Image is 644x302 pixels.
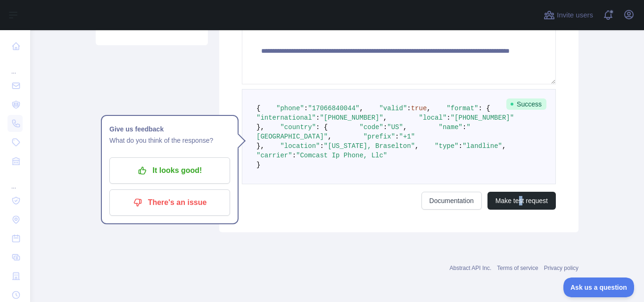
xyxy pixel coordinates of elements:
a: Terms of service [497,265,538,271]
span: "landline" [462,142,502,150]
span: true [411,105,427,112]
h1: Give us feedback [109,123,230,135]
span: , [359,105,363,112]
span: "type" [435,142,458,150]
span: "international" [256,114,316,122]
span: }, [256,142,264,150]
span: : { [316,123,328,131]
span: , [403,123,407,131]
div: ... [8,57,23,75]
span: , [415,142,419,150]
span: "Comcast Ip Phone, Llc" [296,152,387,159]
span: "17066840044" [308,105,359,112]
iframe: Toggle Customer Support [563,278,635,297]
button: Invite users [542,8,595,23]
span: : [383,123,387,131]
button: It looks good! [109,157,230,184]
span: Success [506,98,546,110]
span: }, [256,123,264,131]
span: : [407,105,411,112]
span: , [427,105,430,112]
span: { [256,105,260,112]
span: "[PHONE_NUMBER]" [451,114,514,122]
p: What do you think of the response? [109,135,230,146]
a: Privacy policy [544,265,578,271]
p: It looks good! [116,163,223,179]
a: Documentation [421,192,482,210]
span: "code" [359,123,383,131]
span: : [462,123,466,131]
a: Abstract API Inc. [450,265,492,271]
span: "+1" [399,133,415,140]
button: There's an issue [109,189,230,216]
span: , [383,114,387,122]
span: "local" [419,114,446,122]
span: "valid" [379,105,407,112]
span: : { [479,105,490,112]
span: "phone" [276,105,304,112]
p: There's an issue [116,195,223,211]
div: ... [8,171,23,190]
span: : [304,105,308,112]
span: : [316,114,320,122]
span: "carrier" [256,152,292,159]
span: "[US_STATE], Braselton" [324,142,415,150]
span: "country" [280,123,316,131]
span: Invite users [557,10,593,21]
span: "format" [446,105,478,112]
span: "[PHONE_NUMBER]" [320,114,383,122]
span: : [395,133,399,140]
span: "location" [280,142,320,150]
span: "name" [439,123,462,131]
span: : [292,152,296,159]
span: : [459,142,462,150]
span: : [446,114,450,122]
span: : [320,142,323,150]
span: , [502,142,506,150]
span: , [328,133,331,140]
span: "US" [387,123,403,131]
span: "prefix" [363,133,395,140]
span: } [256,161,260,169]
button: Make test request [487,192,556,210]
